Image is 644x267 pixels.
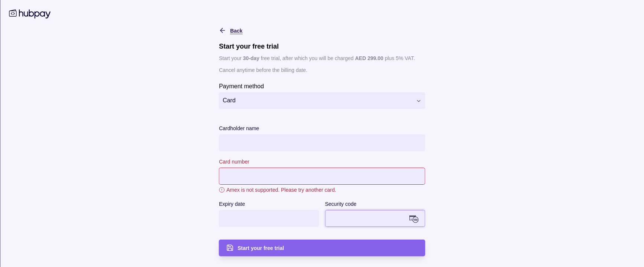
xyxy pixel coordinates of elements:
p: Start your free trial, after which you will be charged plus 5% VAT. [219,54,425,62]
span: Start your free trial [238,245,284,251]
p: 30 -day [243,55,259,61]
span: Card number - Amex is not supported. Please try another card. [226,186,336,194]
h1: Start your free trial [219,42,425,50]
label: Security code [325,200,357,208]
button: Back [219,26,242,35]
p: AED 299.00 [355,55,383,61]
button: Start your free trial [219,240,425,256]
label: Expiry date [219,200,245,208]
p: Cancel anytime before the billing date. [219,66,425,74]
label: Cardholder name [219,124,259,133]
label: Payment method [219,82,264,90]
span: Back [230,28,242,34]
p: Payment method [219,83,264,89]
label: Card number [219,157,249,166]
span: Amex is not supported. Please try another card. [226,186,336,194]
